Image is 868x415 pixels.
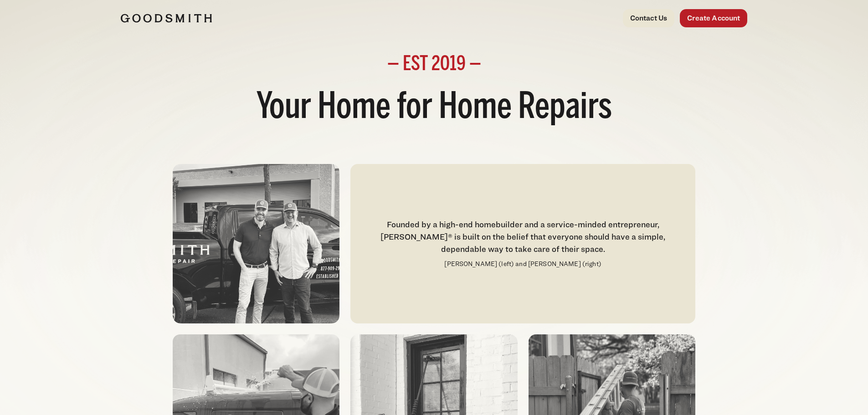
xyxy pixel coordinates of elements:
a: Create Account [680,9,747,27]
h2: — EST 2019 — [121,55,748,75]
img: Goodsmith [121,14,212,23]
p: [PERSON_NAME] (left) and [PERSON_NAME] (right) [444,259,601,269]
a: Contact Us [623,9,675,27]
div: Founded by a high-end homebuilder and a service-minded entrepreneur, [PERSON_NAME]® is built on t... [361,218,684,255]
h1: Your Home for Home Repairs [121,86,748,131]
